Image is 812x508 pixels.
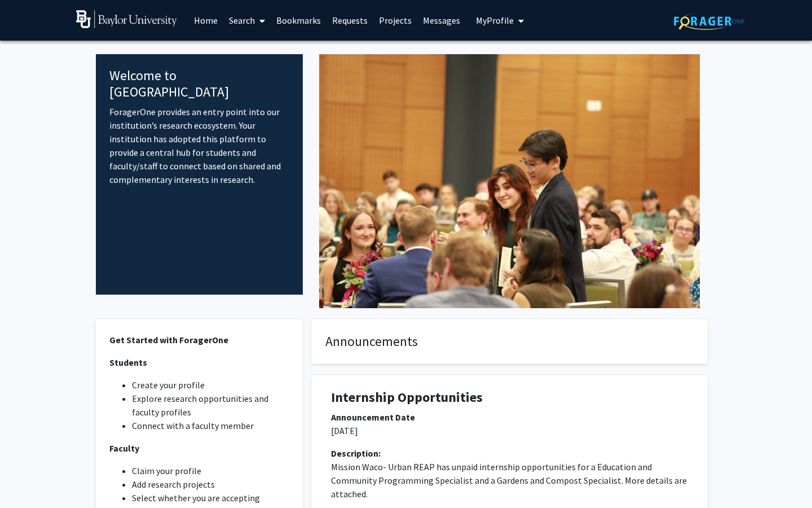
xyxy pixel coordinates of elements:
[331,424,688,437] p: [DATE]
[132,419,289,432] li: Connect with a faculty member
[109,357,147,368] strong: Students
[331,389,688,406] h1: Internship Opportunities
[8,457,48,500] iframe: Chat
[109,334,228,345] strong: Get Started with ForagerOne
[109,105,289,186] p: ForagerOne provides an entry point into our institution’s research ecosystem. Your institution ha...
[326,1,373,40] a: Requests
[331,446,688,460] div: Description:
[325,334,694,350] h4: Announcements
[319,54,700,308] img: Cover Image
[76,10,177,28] img: Baylor University Logo
[109,68,289,100] h4: Welcome to [GEOGRAPHIC_DATA]
[109,443,139,454] strong: Faculty
[223,1,271,40] a: Search
[674,12,744,30] img: ForagerOne Logo
[132,378,289,392] li: Create your profile
[331,410,688,424] div: Announcement Date
[373,1,417,40] a: Projects
[476,15,514,26] span: My Profile
[417,1,466,40] a: Messages
[132,478,289,491] li: Add research projects
[271,1,326,40] a: Bookmarks
[331,460,688,501] p: Mission Waco- Urban REAP has unpaid internship opportunities for a Education and Community Progra...
[188,1,223,40] a: Home
[132,392,289,419] li: Explore research opportunities and faculty profiles
[132,464,289,478] li: Claim your profile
